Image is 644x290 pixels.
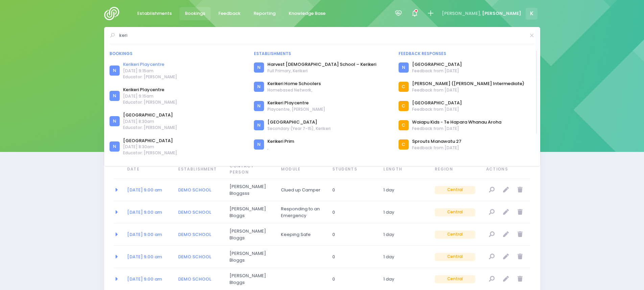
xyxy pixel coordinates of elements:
[123,74,177,80] span: Educator: [PERSON_NAME]
[267,119,331,126] a: [GEOGRAPHIC_DATA]
[289,10,326,17] span: Knowledge Base
[178,231,211,238] a: DEMO SCHOOL
[127,254,162,260] a: [DATE] 9.00 am
[123,68,177,74] span: [DATE] 9:15am
[500,184,511,195] a: Edit
[482,179,530,201] td: null
[486,273,497,285] a: View
[230,206,270,219] span: [PERSON_NAME] Bloggs
[230,163,270,175] span: Contact Person
[123,223,174,246] td: 2050-08-07 09:00:00
[412,61,462,68] a: [GEOGRAPHIC_DATA]
[379,201,430,223] td: 1
[123,125,177,131] span: Educator: [PERSON_NAME]
[486,251,497,262] a: View
[332,276,373,283] span: 0
[132,7,177,20] a: Establishments
[412,106,462,112] span: Feedback from [DATE]
[328,201,379,223] td: 0
[399,120,409,130] div: C
[482,223,530,246] td: null
[412,126,501,132] span: Feedback from [DATE]
[442,10,481,17] span: [PERSON_NAME],
[110,141,120,152] div: N
[110,51,246,57] div: Bookings
[127,166,168,173] span: Date
[267,87,321,93] span: Homebased Network,
[127,276,162,282] a: [DATE] 9.00 am
[281,231,321,238] span: Keeping Safe
[267,106,325,112] span: Playcentre, [PERSON_NAME]
[174,201,225,223] td: DEMO SCHOOL
[218,10,240,17] span: Feedback
[254,120,264,130] div: N
[127,231,162,238] a: [DATE] 9.00 am
[526,8,538,20] span: K
[383,187,424,193] span: 1 day
[110,65,120,76] div: N
[277,201,328,223] td: Responding to an Emergency
[267,68,376,74] span: Full Primary, Kerikeri
[383,276,424,283] span: 1 day
[225,179,277,201] td: Joe Bloggsss
[435,208,475,216] span: Central
[332,187,373,193] span: 0
[248,7,281,20] a: Reporting
[267,138,294,145] a: Kerikeri Prim
[379,223,430,246] td: 1
[515,251,526,262] a: Delete
[178,187,211,193] a: DEMO SCHOOL
[412,87,524,93] span: Feedback from [DATE]
[430,223,482,246] td: Central
[119,30,525,41] input: Search for anything (like establishments, bookings, or feedback)
[435,186,475,194] span: Central
[328,246,379,268] td: 0
[110,116,120,126] div: N
[486,166,528,173] span: Actions
[379,246,430,268] td: 1
[254,62,264,73] div: N
[267,145,294,151] span: ,
[123,246,174,268] td: 2050-08-07 09:00:00
[254,10,276,17] span: Reporting
[379,179,430,201] td: 1
[225,201,277,223] td: Joe Bloggs
[332,254,373,260] span: 0
[185,10,205,17] span: Bookings
[412,145,461,151] span: Feedback from [DATE]
[412,68,462,74] span: Feedback from [DATE]
[254,82,264,92] div: N
[123,93,177,99] span: [DATE] 9:15am
[267,100,325,106] a: Kerikeri Playcentre
[213,7,246,20] a: Feedback
[515,184,526,195] a: Delete
[230,250,270,263] span: [PERSON_NAME] Bloggs
[281,166,321,173] span: Module
[178,254,211,260] a: DEMO SCHOOL
[123,179,174,201] td: 2050-08-07 09:00:00
[399,62,409,73] div: N
[123,118,177,125] span: [DATE] 8:30am
[328,179,379,201] td: 0
[332,166,373,173] span: Students
[174,179,225,201] td: DEMO SCHOOL
[230,183,270,196] span: [PERSON_NAME] Bloggsss
[277,179,328,201] td: Clued up Camper
[435,275,475,283] span: Central
[383,209,424,216] span: 1 day
[430,246,482,268] td: Central
[254,101,264,111] div: N
[123,144,177,150] span: [DATE] 8:30am
[500,207,511,218] a: Edit
[500,251,511,262] a: Edit
[515,229,526,240] a: Delete
[230,228,270,241] span: [PERSON_NAME] Bloggs
[486,229,497,240] a: View
[178,209,211,215] a: DEMO SCHOOL
[399,51,535,57] div: Feedback responses
[435,166,475,173] span: Region
[123,61,177,68] a: Kerikeri Playcentre
[515,207,526,218] a: Delete
[110,91,120,101] div: N
[399,139,409,150] div: C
